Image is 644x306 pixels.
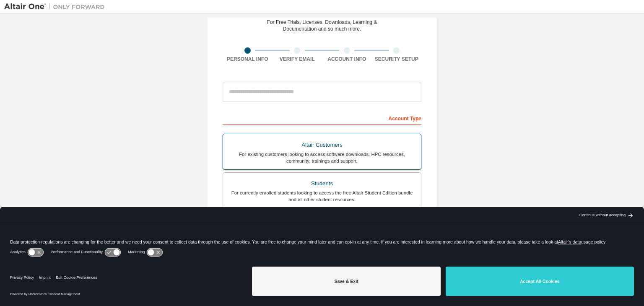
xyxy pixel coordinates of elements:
[228,139,416,151] div: Altair Customers
[4,3,109,11] img: Altair One
[223,56,273,62] div: Personal Info
[228,151,416,164] div: For existing customers looking to access software downloads, HPC resources, community, trainings ...
[322,56,372,62] div: Account Info
[228,178,416,189] div: Students
[228,189,416,203] div: For currently enrolled students looking to access the free Altair Student Edition bundle and all ...
[223,111,421,124] div: Account Type
[372,56,422,62] div: Security Setup
[273,56,322,62] div: Verify Email
[267,19,377,32] div: For Free Trials, Licenses, Downloads, Learning & Documentation and so much more.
